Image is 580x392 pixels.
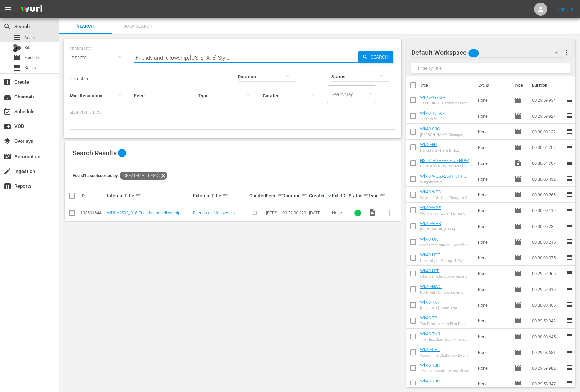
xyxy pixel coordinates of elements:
[563,49,570,56] span: more_vert
[475,250,512,266] td: None
[475,203,512,218] td: None
[475,155,512,171] td: None
[368,192,380,200] div: Type
[282,210,307,215] div: 00:22:00.020
[349,192,367,200] div: Status
[420,252,440,257] a: Wk40-UOF
[420,164,473,168] div: HERE AND NOW | Whitetail Hunting Camp in [US_STATE]
[529,187,566,203] td: 00:30:00.266
[475,92,512,108] td: None
[529,203,566,218] td: 00:30:00.119
[566,380,573,387] span: reorder
[3,182,11,190] span: Reports
[468,46,479,60] span: 81
[80,210,105,215] div: 193601644
[3,23,11,31] span: Search
[514,333,522,340] span: Episode
[420,76,474,95] th: Title
[16,2,47,17] img: ans4CAIJ8jUAAAAAAAAAAAAAAAAAAAAAAAAgQb4GAAAAAAAAAAAAAAAAAAAAAAAAJMjXAAAAAAAAAAAAAAAAAAAAAAAAgAT5G...
[144,76,148,81] span: to
[514,301,522,309] span: Episode
[529,329,566,344] td: 00:30:00.645
[420,111,445,116] a: Wk40-1STAN
[420,274,473,279] div: Ultimate Fishing Experience - [US_STATE] Black Bass Obsession
[420,316,437,320] a: Wk40-TP
[529,344,566,360] td: 00:29:58.681
[420,142,437,147] a: Wk40-HS
[3,108,11,116] span: Schedule
[420,211,473,216] div: World of Saltwater Fishing - Mahi & Pasta
[566,159,573,167] span: reorder
[24,64,36,71] span: Series
[420,133,473,137] div: [PERSON_NAME] Champs - Techron Mega Bass
[529,234,566,250] td: 00:30:00.215
[420,174,466,184] a: Wk40-WUSA2501_014-[US_STATE] Ringnecks
[282,192,307,200] div: Duration
[73,173,167,178] span: Found 1 assets sorted by:
[70,49,127,67] div: Assets
[358,51,393,63] button: Search
[475,218,512,234] td: None
[3,153,11,161] span: Automation
[420,158,469,163] a: HS_S4E1-HERE AND NOW
[420,117,445,121] div: 1Standard
[135,193,141,199] span: sort
[514,143,522,151] span: Episode
[566,253,573,261] span: reorder
[420,353,473,358] div: Accept The Challenge - Bear Obsession
[475,234,512,250] td: None
[309,192,330,200] div: Created
[420,268,439,273] a: Wk40-UFE
[474,76,510,95] th: Ext. ID
[13,64,21,72] span: Series
[566,285,573,293] span: reorder
[327,193,333,199] span: keyboard_arrow_down
[557,7,574,12] a: Sign Out
[475,124,512,140] td: None
[420,290,473,294] div: Northwest Outdoorsmen - Nighttime [GEOGRAPHIC_DATA]
[420,221,441,226] a: Wk40-WPB
[566,143,573,151] span: reorder
[3,93,11,101] span: Channels
[475,360,512,376] td: None
[475,344,512,360] td: None
[332,193,346,198] div: Ext. ID
[566,222,573,230] span: reorder
[24,34,35,41] span: Asset
[475,266,512,281] td: None
[566,127,573,135] span: reorder
[475,297,512,313] td: None
[420,237,439,242] a: Wk40-UW
[420,369,473,373] div: The Big Reveal - Kicking off with a Jolt
[566,96,573,104] span: reorder
[475,281,512,297] td: None
[382,205,398,221] button: more_vert
[420,101,469,105] div: 13 FISHING - Hardwater Films
[566,112,573,120] span: reorder
[13,54,21,62] span: Episode
[566,364,573,372] span: reorder
[420,347,440,352] a: Wk40-CHL
[514,175,522,183] span: Episode
[566,206,573,214] span: reorder
[420,338,473,342] div: The Next Bite - Spring-Time Great Lakes Walleyes on [GEOGRAPHIC_DATA]
[529,266,566,281] td: 00:29:59.965
[420,306,473,310] div: [US_STATE] Team Trail - Kickstarting the Season at [PERSON_NAME] [PERSON_NAME]
[529,140,566,155] td: 00:30:01.707
[510,76,528,95] th: Type
[420,331,440,336] a: Wk40-TNB
[563,45,570,60] button: more_vert
[73,149,117,157] span: Search Results
[4,5,12,13] span: menu
[13,44,21,52] div: Bits
[24,54,39,61] span: Episode
[420,300,442,305] a: Wk40-TXTT
[529,155,566,171] td: 00:30:01.707
[475,313,512,329] td: None
[475,187,512,203] td: None
[514,348,522,356] span: Episode
[70,110,396,115] p: Search Filters:
[420,322,466,326] div: Ten Point - A Kid's First Deer
[566,238,573,246] span: reorder
[116,23,160,30] span: Bulk Search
